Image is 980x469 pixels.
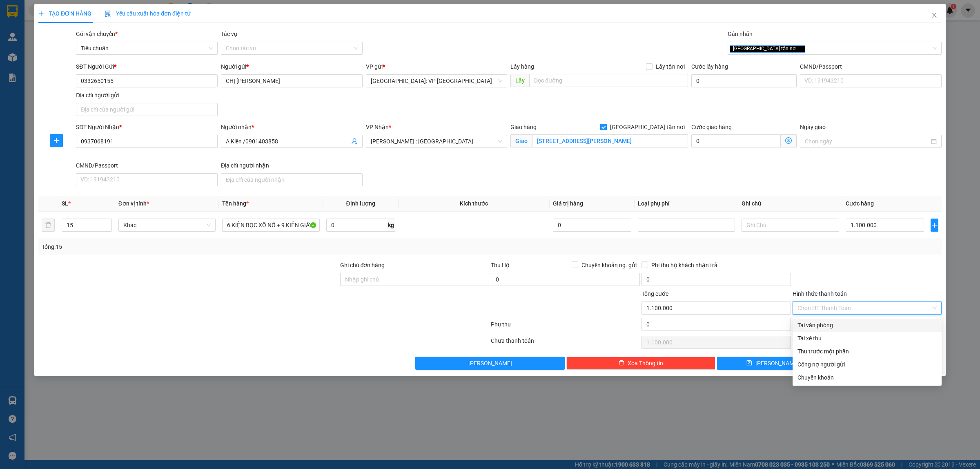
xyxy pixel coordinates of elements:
span: [GEOGRAPHIC_DATA] tận nơi [607,123,688,132]
span: Kích thước [460,200,488,207]
div: SĐT Người Gửi [76,62,218,71]
button: [PERSON_NAME] [415,357,564,370]
th: Ghi chú [738,196,842,212]
div: CMND/Passport [76,161,218,170]
button: delete [42,219,55,232]
span: [PERSON_NAME] [755,359,799,368]
span: plus [50,137,62,144]
input: Địa chỉ của người gửi [76,103,218,116]
button: plus [931,219,938,232]
span: Phí thu hộ khách nhận trả [648,261,721,270]
div: Công nợ người gửi [797,360,937,369]
span: VP Nhận [366,124,389,130]
div: Tổng: 15 [42,242,378,251]
div: Địa chỉ người nhận [221,161,363,170]
span: Hà Nội: VP Long Biên [371,75,503,87]
strong: PHIẾU DÁN LÊN HÀNG [54,4,162,15]
span: Giao hàng [510,124,537,130]
span: CÔNG TY TNHH CHUYỂN PHÁT NHANH BẢO AN [71,18,150,32]
strong: CSKH: [22,18,43,25]
img: icon [105,11,111,17]
span: user-add [351,138,358,145]
span: [PHONE_NUMBER] [3,18,62,32]
div: Địa chỉ người gửi [76,91,218,100]
span: TẠO ĐƠN HÀNG [38,10,91,17]
div: CMND/Passport [800,62,942,71]
div: Tại văn phòng [797,321,937,330]
span: plus [38,11,44,16]
input: VD: Bàn, Ghế [222,219,319,232]
button: deleteXóa Thông tin [566,357,715,370]
span: Tên hàng [222,200,249,207]
button: save[PERSON_NAME] [717,357,829,370]
span: Đơn vị tính [118,200,149,207]
span: delete [619,360,624,366]
div: Chuyển khoản [797,373,937,382]
label: Cước giao hàng [691,124,732,130]
span: Mã đơn: VPLB1308250010 [3,44,124,55]
span: Lấy hàng [510,63,534,70]
label: Hình thức thanh toán [793,290,847,297]
input: Cước lấy hàng [691,74,797,87]
span: Yêu cầu xuất hóa đơn điện tử [105,10,191,17]
button: Close [923,4,946,27]
div: Người nhận [221,123,363,132]
div: Thu trước một phần [797,347,937,356]
input: Ghi Chú [742,219,839,232]
input: Ghi chú đơn hàng [340,273,489,286]
div: Tài xế thu [797,334,937,343]
input: 0 [553,219,631,232]
input: Cước giao hàng [691,134,781,147]
span: Giao [510,134,532,147]
span: close [798,47,802,51]
span: Tiêu chuẩn [81,42,213,54]
span: dollar-circle [785,137,792,144]
input: Giao tận nơi [532,134,688,147]
span: Khác [123,219,211,231]
span: Gói vận chuyển [76,31,118,37]
label: Cước lấy hàng [691,63,728,70]
span: Hồ Chí Minh : Kho Quận 12 [371,135,503,147]
span: [GEOGRAPHIC_DATA] tận nơi [730,45,805,53]
span: Chuyển khoản ng. gửi [578,261,640,270]
span: Tổng cước [641,290,668,297]
span: Thu Hộ [491,262,510,268]
span: Lấy tận nơi [653,62,688,71]
span: [PERSON_NAME] [468,359,512,368]
label: Gán nhãn [728,31,753,37]
label: Ghi chú đơn hàng [340,262,385,268]
div: Chưa thanh toán [490,336,641,351]
label: Tác vụ [221,31,237,37]
input: Địa chỉ của người nhận [221,173,363,186]
span: kg [387,219,395,232]
span: close [931,12,938,18]
span: Định lượng [346,200,375,207]
div: SĐT Người Nhận [76,123,218,132]
span: SL [62,200,68,207]
span: 14:26:31 [DATE] [3,56,51,63]
span: save [746,360,752,366]
span: Lấy [510,74,529,87]
div: Cước gửi hàng sẽ được ghi vào công nợ của người gửi [793,358,942,371]
input: Dọc đường [529,74,688,87]
label: Ngày giao [800,124,826,130]
input: Ngày giao [805,137,929,146]
span: plus [931,222,938,228]
span: Cước hàng [846,200,874,207]
div: Người gửi [221,62,363,71]
div: Phụ thu [490,320,641,334]
th: Loại phụ phí [635,196,738,212]
div: VP gửi [366,62,508,71]
span: Giá trị hàng [553,200,583,207]
span: Xóa Thông tin [628,359,663,368]
button: plus [50,134,63,147]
